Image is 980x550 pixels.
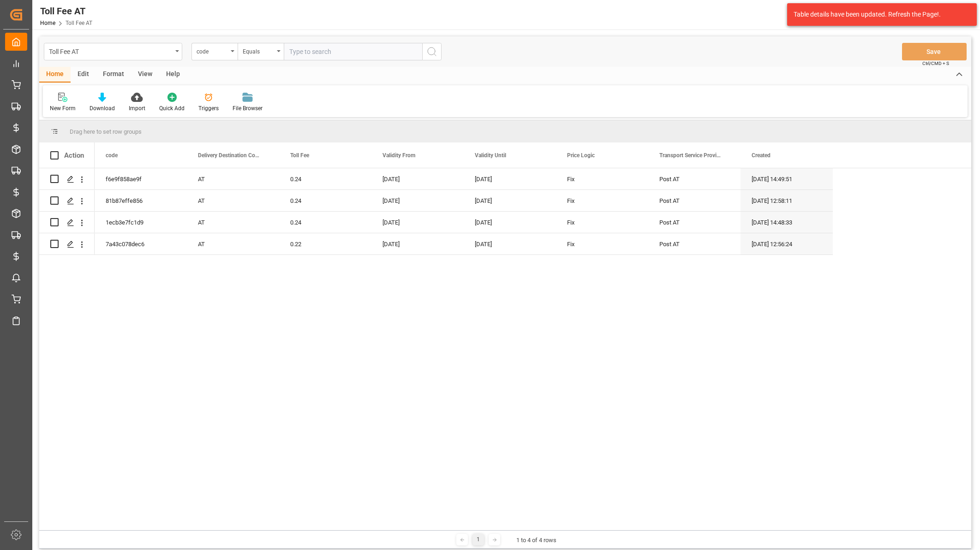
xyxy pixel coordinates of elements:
div: 0.24 [279,190,371,211]
span: Delivery Destination Country [198,152,260,159]
div: 0.24 [279,212,371,233]
div: Download [90,104,115,112]
span: Price Logic [567,152,595,159]
div: Toll Fee AT [49,45,172,57]
button: Save [902,43,967,60]
div: AT [187,233,279,254]
div: Press SPACE to select this row. [39,190,95,212]
div: Format [96,67,131,83]
div: Fix [556,168,648,189]
div: Fix [556,190,648,211]
div: 0.24 [279,168,371,189]
div: Edit [71,67,96,83]
div: Press SPACE to select this row. [95,233,833,255]
div: AT [187,168,279,189]
div: [DATE] 14:48:33 [741,212,833,233]
button: search button [422,43,442,60]
div: 1 [472,534,484,545]
span: code [106,152,118,159]
div: Triggers [198,104,219,112]
div: View [131,67,159,83]
div: [DATE] [464,168,556,189]
div: [DATE] 12:58:11 [741,190,833,211]
div: File Browser [233,104,263,112]
span: Validity From [382,152,415,159]
div: Press SPACE to select this row. [95,168,833,190]
div: Import [129,104,145,112]
div: [DATE] [371,168,464,189]
span: Validity Until [475,152,506,159]
div: Press SPACE to select this row. [95,212,833,233]
div: 1 to 4 of 4 rows [516,536,556,545]
div: [DATE] [371,233,464,254]
div: AT [187,212,279,233]
div: [DATE] 14:49:51 [741,168,833,189]
div: [DATE] [464,233,556,254]
div: Press SPACE to select this row. [39,168,95,190]
span: Ctrl/CMD + S [922,60,949,67]
div: Post AT [648,212,741,233]
div: Table details have been updated. Refresh the Page!. [794,10,963,19]
div: [DATE] [371,190,464,211]
div: Post AT [648,233,741,254]
span: Toll Fee [290,152,309,159]
div: Help [159,67,187,83]
div: [DATE] [464,212,556,233]
button: open menu [191,43,238,60]
div: code [197,45,228,56]
button: open menu [238,43,284,60]
div: 81b87effe856 [95,190,187,211]
div: Fix [556,212,648,233]
a: Home [40,20,55,26]
div: Fix [556,233,648,254]
div: Equals [243,45,274,56]
div: New Form [50,104,76,112]
div: 0.22 [279,233,371,254]
div: f6e9f858ae9f [95,168,187,189]
div: [DATE] [464,190,556,211]
span: Transport Service Provider [659,152,721,159]
span: Created [752,152,771,159]
div: [DATE] 12:56:24 [741,233,833,254]
div: Post AT [648,190,741,211]
div: [DATE] [371,212,464,233]
button: open menu [44,43,182,60]
div: Toll Fee AT [40,4,92,18]
div: Press SPACE to select this row. [39,212,95,233]
div: Home [39,67,71,83]
div: AT [187,190,279,211]
div: Quick Add [159,104,185,112]
div: Action [64,151,84,160]
span: Drag here to set row groups [70,128,142,135]
div: 1ecb3e7fc1d9 [95,212,187,233]
div: Press SPACE to select this row. [95,190,833,212]
div: Post AT [648,168,741,189]
div: 7a43c078dec6 [95,233,187,254]
input: Type to search [284,43,422,60]
div: Press SPACE to select this row. [39,233,95,255]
